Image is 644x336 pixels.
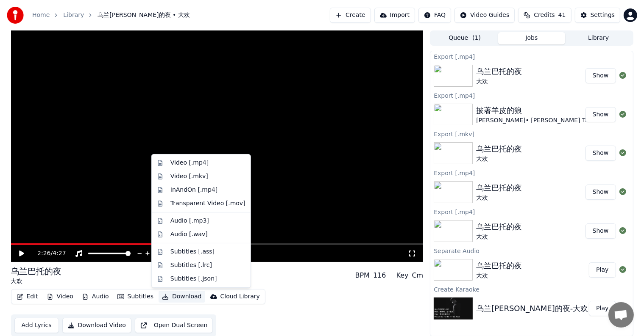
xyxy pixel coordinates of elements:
[114,291,157,303] button: Subtitles
[585,185,616,200] button: Show
[14,318,59,333] button: Add Lyrics
[170,275,217,283] div: Subtitles [.json]
[430,51,633,61] div: Export [.mp4]
[418,8,451,23] button: FAQ
[32,11,190,19] nav: breadcrumb
[37,249,50,258] span: 2:26
[62,318,131,333] button: Download Video
[430,129,633,139] div: Export [.mkv]
[11,265,62,277] div: 乌兰巴托的夜
[430,90,633,100] div: Export [.mp4]
[430,284,633,294] div: Create Karaoke
[330,8,371,23] button: Create
[608,302,634,328] div: Open chat
[374,8,415,23] button: Import
[220,292,260,301] div: Cloud Library
[13,291,42,303] button: Edit
[472,34,481,42] span: ( 1 )
[476,233,522,241] div: 大欢
[159,291,205,303] button: Download
[78,291,112,303] button: Audio
[476,66,522,77] div: 乌兰巴托的夜
[585,107,616,122] button: Show
[476,77,522,86] div: 大欢
[476,143,522,155] div: 乌兰巴托的夜
[170,230,208,239] div: Audio [.wav]
[431,32,498,44] button: Queue
[498,32,565,44] button: Jobs
[585,223,616,239] button: Show
[534,11,555,19] span: Credits
[476,194,522,202] div: 大欢
[476,182,522,194] div: 乌兰巴托的夜
[591,11,615,19] div: Settings
[454,8,515,23] button: Video Guides
[170,199,245,208] div: Transparent Video [.mov]
[170,248,215,256] div: Subtitles [.ass]
[476,221,522,233] div: 乌兰巴托的夜
[430,245,633,256] div: Separate Audio
[430,168,633,178] div: Export [.mp4]
[63,11,84,19] a: Library
[589,262,616,278] button: Play
[476,155,522,163] div: 大欢
[476,105,594,116] div: 披著羊皮的狼
[430,207,633,217] div: Export [.mp4]
[558,11,566,19] span: 41
[170,172,208,181] div: Video [.mkv]
[98,11,190,19] span: 乌兰[PERSON_NAME]的夜 • 大欢
[7,7,24,24] img: youka
[476,272,522,280] div: 大欢
[373,270,386,281] div: 116
[170,159,209,167] div: Video [.mp4]
[355,270,370,281] div: BPM
[37,249,58,258] div: /
[476,116,594,125] div: [PERSON_NAME]• [PERSON_NAME] Tam
[170,186,218,194] div: InAndOn [.mp4]
[11,277,62,286] div: 大欢
[43,291,77,303] button: Video
[565,32,632,44] button: Library
[476,260,522,272] div: 乌兰巴托的夜
[585,68,616,83] button: Show
[170,261,212,270] div: Subtitles [.lrc]
[575,8,620,23] button: Settings
[135,318,213,333] button: Open Dual Screen
[396,270,409,281] div: Key
[412,270,424,281] div: Cm
[53,249,66,258] span: 4:27
[589,301,616,316] button: Play
[585,146,616,161] button: Show
[518,8,571,23] button: Credits41
[170,217,209,225] div: Audio [.mp3]
[32,11,50,19] a: Home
